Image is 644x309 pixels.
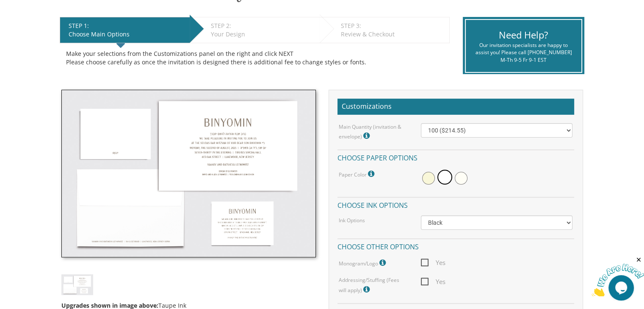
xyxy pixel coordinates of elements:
[211,22,315,30] div: STEP 2:
[337,99,574,115] h2: Customizations
[341,30,445,39] div: Review & Checkout
[341,22,445,30] div: STEP 3:
[339,123,408,141] label: Main Quantity (invitation & envelope)
[339,217,365,224] label: Ink Options
[472,41,575,63] div: Our invitation specialists are happy to assist you! Please call [PHONE_NUMBER] M-Th 9-5 Fr 9-1 EST
[66,50,443,66] div: Make your selections from the Customizations panel on the right and click NEXT Please choose care...
[339,168,376,179] label: Paper Color
[69,22,185,30] div: STEP 1:
[337,197,574,212] h4: Choose ink options
[421,276,445,287] span: Yes
[472,28,575,41] div: Need Help?
[421,257,445,268] span: Yes
[339,276,408,295] label: Addressing/Stuffing (Fees will apply)
[337,238,574,253] h4: Choose other options
[591,256,644,296] iframe: chat widget
[339,257,388,268] label: Monogram/Logo
[61,274,93,295] img: bminv-thumb-20.jpg
[69,30,185,39] div: Choose Main Options
[211,30,315,39] div: Your Design
[337,149,574,164] h4: Choose paper options
[61,90,316,257] img: bminv-thumb-20.jpg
